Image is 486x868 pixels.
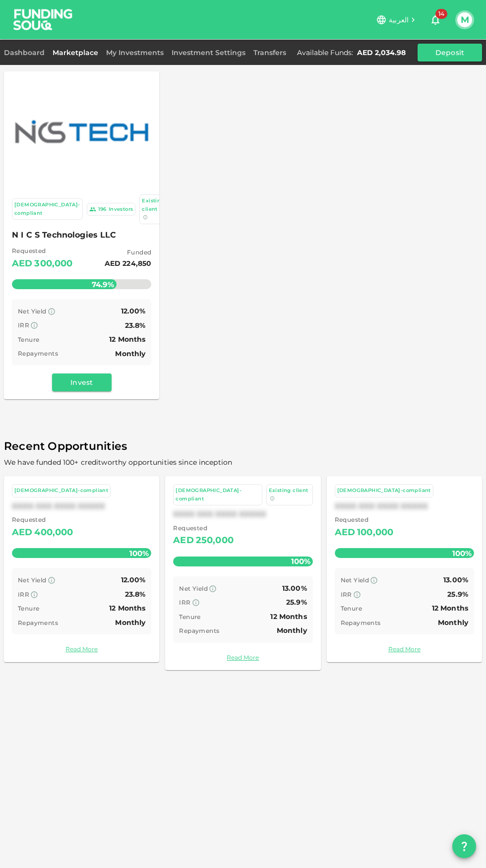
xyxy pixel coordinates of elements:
span: IRR [341,591,352,598]
a: [DEMOGRAPHIC_DATA]-compliant Existing clientXXXX XXX XXXX XXXXX Requested AED250,000100% Net Yiel... [165,476,320,670]
span: 25.9% [286,598,307,607]
span: Requested [12,515,73,525]
span: Recent Opportunities [4,437,482,456]
span: 100% [289,554,313,568]
div: 400,000 [34,525,73,541]
div: Available Funds : [297,48,353,57]
a: Read More [335,644,474,654]
span: Tenure [18,336,39,343]
div: AED [335,525,355,541]
span: Monthly [115,349,145,358]
a: Transfers [249,48,290,57]
a: Read More [12,644,151,654]
span: Net Yield [341,576,369,584]
span: 12 Months [109,335,145,344]
span: We have funded 100+ creditworthy opportunities since inception [4,458,232,467]
span: Net Yield [18,576,47,584]
span: Repayments [179,627,219,634]
span: IRR [18,321,29,329]
span: Existing client [269,487,308,494]
span: Net Yield [18,308,47,315]
span: Requested [173,523,234,533]
span: Repayments [341,619,381,626]
img: Marketplace Logo [14,116,149,148]
span: Tenure [179,613,200,620]
span: IRR [179,599,190,606]
span: Tenure [341,605,362,612]
span: 12 Months [109,604,145,613]
a: Marketplace [49,48,102,57]
span: العربية [389,15,409,24]
span: 23.8% [125,590,146,599]
div: AED 2,034.98 [357,48,406,57]
span: Monthly [115,618,145,627]
div: [DEMOGRAPHIC_DATA]-compliant [337,487,431,495]
div: XXXX XXX XXXX XXXXX [173,509,312,519]
button: question [452,834,476,858]
a: [DEMOGRAPHIC_DATA]-compliantXXXX XXX XXXX XXXXX Requested AED400,000100% Net Yield 12.00% IRR 23.... [4,476,159,662]
span: 13.00% [443,575,468,584]
span: Net Yield [179,585,208,592]
span: 12.00% [121,575,146,584]
div: XXXX XXX XXXX XXXXX [12,501,151,511]
span: 12 Months [270,612,306,621]
span: Existing client [142,197,164,212]
span: Requested [335,515,394,525]
span: 12 Months [432,604,468,613]
span: 12.00% [121,307,146,315]
div: 100,000 [357,525,393,541]
div: XXXX XXX XXXX XXXXX [335,501,474,511]
a: Dashboard [4,48,49,57]
a: My Investments [102,48,168,57]
a: Read More [173,653,312,662]
span: 23.8% [125,321,146,330]
div: [DEMOGRAPHIC_DATA]-compliant [14,487,108,495]
span: 13.00% [282,584,307,593]
span: Repayments [18,350,58,357]
button: Invest [52,373,112,391]
button: 14 [425,10,445,30]
a: Investment Settings [168,48,249,57]
span: Repayments [18,619,58,626]
div: AED [173,533,193,549]
span: Monthly [438,618,468,627]
div: AED [12,525,32,541]
span: 100% [127,546,151,560]
a: Marketplace Logo [DEMOGRAPHIC_DATA]-compliant 196Investors Existing client N I C S Technologies L... [4,71,159,399]
button: M [457,12,472,27]
div: [DEMOGRAPHIC_DATA]-compliant [14,201,80,217]
div: Investors [109,205,133,214]
button: Deposit [418,44,482,62]
span: 14 [435,9,447,19]
span: Requested [12,246,73,256]
div: 250,000 [196,533,234,549]
span: IRR [18,591,29,598]
a: [DEMOGRAPHIC_DATA]-compliantXXXX XXX XXXX XXXXX Requested AED100,000100% Net Yield 13.00% IRR 25.... [327,476,482,662]
span: Funded [105,248,152,257]
div: [DEMOGRAPHIC_DATA]-compliant [176,487,259,503]
span: Tenure [18,605,39,612]
div: 196 [98,205,107,214]
span: Monthly [277,626,307,635]
span: N I C S Technologies LLC [12,228,151,242]
span: 100% [450,546,474,560]
span: 25.9% [447,590,468,599]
